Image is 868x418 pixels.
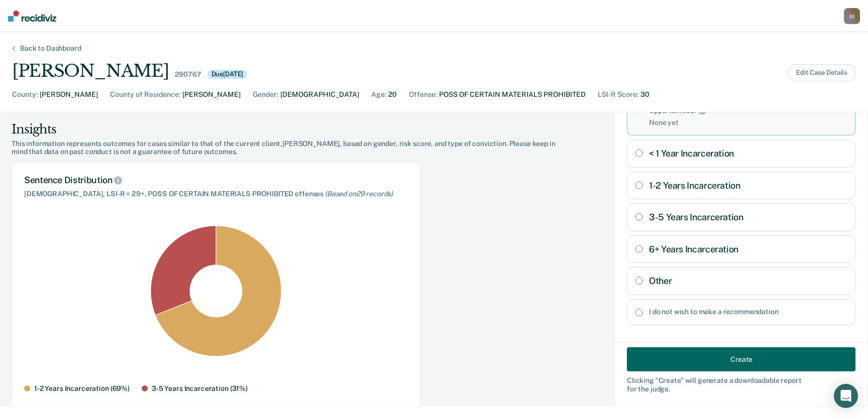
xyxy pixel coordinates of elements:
[12,89,38,100] div: County :
[598,89,638,100] div: LSI-R Score :
[325,190,393,198] span: (Based on 29 records )
[24,190,408,198] div: [DEMOGRAPHIC_DATA], LSI-R = 29+, POSS OF CERTAIN MATERIALS PROHIBITED offenses
[649,275,847,287] label: Other
[649,118,847,127] span: None yet
[649,180,847,191] label: 1-2 Years Incarceration
[12,61,169,81] div: [PERSON_NAME]
[34,384,130,393] div: 1-2 Years Incarceration ( 69 %)
[844,8,860,24] button: IU
[280,89,359,100] div: [DEMOGRAPHIC_DATA]
[8,11,56,22] img: Recidiviz
[649,148,847,159] label: < 1 Year Incarceration
[24,175,408,186] div: Sentence Distribution
[12,121,589,137] div: Insights
[439,89,586,100] div: POSS OF CERTAIN MATERIALS PROHIBITED
[182,89,241,100] div: [PERSON_NAME]
[627,376,855,393] div: Clicking " Create " will generate a downloadable report for the judge.
[834,384,858,408] div: Open Intercom Messenger
[12,140,589,157] div: This information represents outcomes for cases similar to that of the current client, [PERSON_NAM...
[649,212,847,223] label: 3-5 Years Incarceration
[409,89,437,100] div: Offense :
[649,308,847,316] label: I do not wish to make a recommendation
[110,89,180,100] div: County of Residence :
[844,8,860,24] div: I U
[640,89,649,100] div: 30
[8,44,93,53] div: Back to Dashboard
[371,89,386,100] div: Age :
[627,347,855,371] button: Create
[388,89,397,100] div: 20
[40,89,98,100] div: [PERSON_NAME]
[175,70,201,79] div: 290767
[788,64,856,81] button: Edit Case Details
[649,244,847,255] label: 6+ Years Incarceration
[253,89,278,100] div: Gender :
[152,384,248,393] div: 3-5 Years Incarceration ( 31 %)
[207,70,248,79] div: Due [DATE]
